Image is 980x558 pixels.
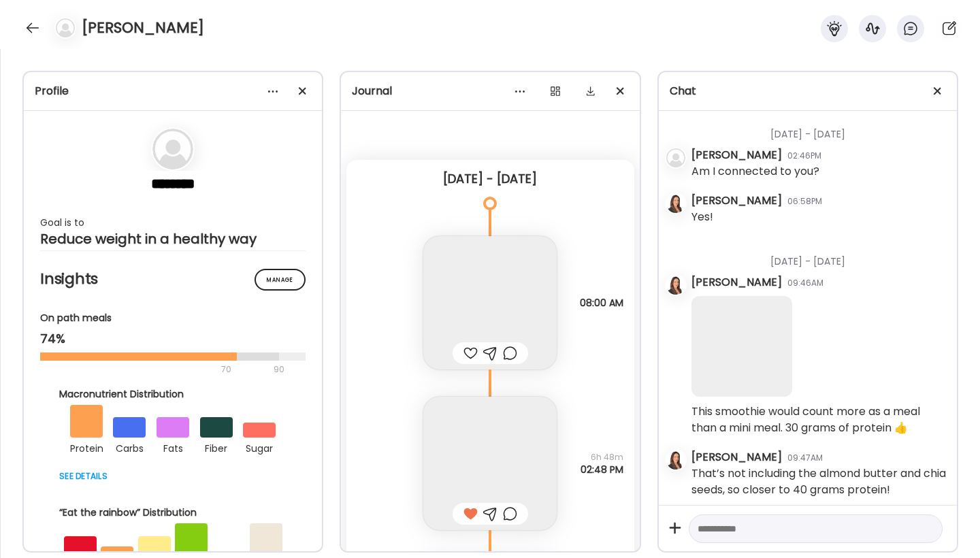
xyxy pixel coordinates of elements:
div: This smoothie would count more as a meal than a mini meal. 30 grams of protein 👍 [691,404,946,436]
div: 90 [272,361,286,378]
div: 09:47AM [787,452,823,464]
div: 09:46AM [787,277,823,289]
img: avatars%2Flh3K99mx7famFxoIg6ki9KwKpCi1 [666,194,685,213]
span: 02:48 PM [581,463,623,476]
img: bg-avatar-default.svg [666,148,685,167]
div: [PERSON_NAME] [691,147,782,163]
img: bg-avatar-default.svg [152,129,193,169]
div: On path meals [40,311,306,325]
div: Chat [670,83,946,99]
div: 70 [40,361,269,378]
div: Manage [255,269,306,291]
div: Am I connected to you? [691,163,819,180]
img: bg-avatar-default.svg [56,18,75,37]
span: 08:00 AM [580,297,623,309]
span: 6h 48m [581,451,623,463]
div: 02:46PM [787,150,821,162]
div: fiber [200,438,233,457]
div: Profile [35,83,311,99]
div: [PERSON_NAME] [691,193,782,209]
div: [DATE] - [DATE] [691,111,946,147]
div: 74% [40,331,306,347]
div: Yes! [691,209,713,225]
div: [DATE] - [DATE] [357,171,623,187]
div: 06:58PM [787,195,822,208]
div: protein [70,438,103,457]
h4: [PERSON_NAME] [82,17,204,39]
div: Macronutrient Distribution [59,387,287,401]
div: That’s not including the almond butter and chia seeds, so closer to 40 grams protein! [691,465,946,498]
div: Reduce weight in a healthy way [40,231,306,247]
div: [DATE] - [DATE] [691,238,946,274]
h2: Insights [40,269,306,289]
img: avatars%2Flh3K99mx7famFxoIg6ki9KwKpCi1 [666,276,685,295]
img: avatars%2Flh3K99mx7famFxoIg6ki9KwKpCi1 [666,450,685,470]
div: sugar [243,438,276,457]
div: Goal is to [40,214,306,231]
div: fats [157,438,189,457]
div: [PERSON_NAME] [691,449,782,465]
div: “Eat the rainbow” Distribution [59,506,287,520]
div: carbs [113,438,146,457]
div: [PERSON_NAME] [691,274,782,291]
div: Journal [352,83,628,99]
